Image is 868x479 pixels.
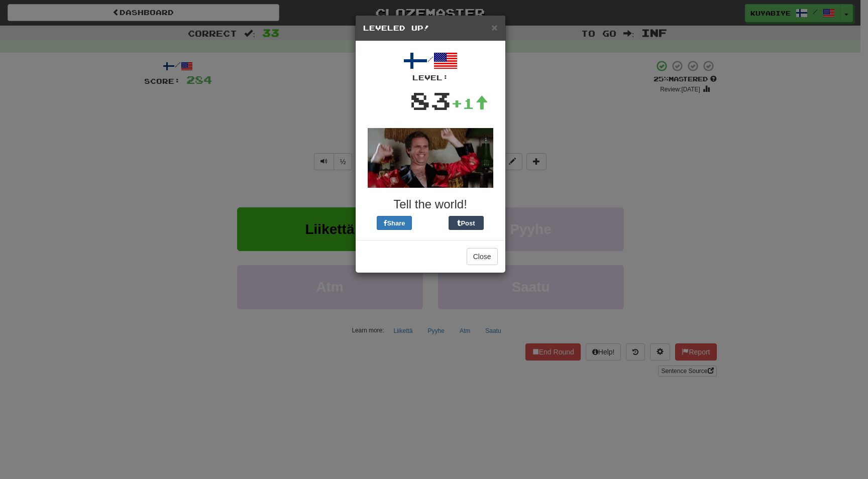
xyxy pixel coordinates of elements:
h5: Leveled Up! [363,23,498,33]
div: 83 [410,83,451,118]
div: +1 [451,93,488,113]
button: Post [449,216,484,230]
div: / [363,49,498,83]
h3: Tell the world! [363,198,498,211]
img: will-ferrel-d6c07f94194e19e98823ed86c433f8fc69ac91e84bfcb09b53c9a5692911eaa6.gif [368,128,493,188]
button: Close [491,22,497,33]
span: × [491,22,497,33]
iframe: X Post Button [412,216,449,230]
div: Level: [363,73,498,83]
button: Share [377,216,412,230]
button: Close [467,248,498,265]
